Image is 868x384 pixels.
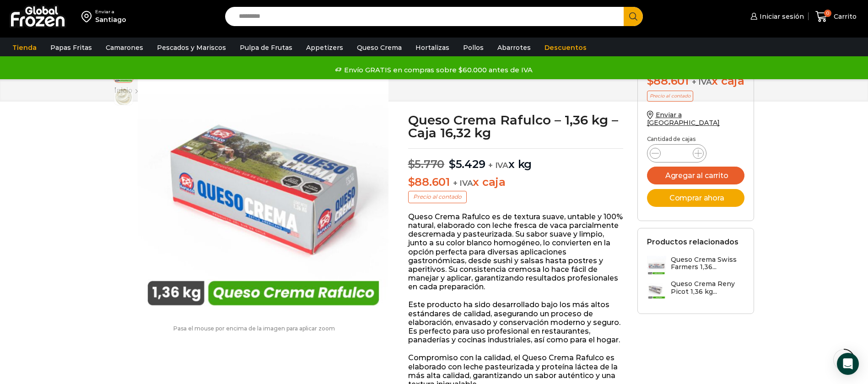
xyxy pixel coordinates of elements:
[8,39,41,56] a: Tienda
[408,157,445,171] bdi: 5.770
[408,300,624,344] p: Este producto ha sido desarrollado bajo los más altos estándares de calidad, asegurando un proces...
[671,280,745,296] h3: Queso Crema Reny Picot 1,36 kg...
[352,39,406,56] a: Queso Crema
[81,9,95,24] img: address-field-icon.svg
[458,39,488,56] a: Pollos
[235,39,297,56] a: Pulpa de Frutas
[647,74,654,87] span: $
[668,147,685,160] input: Product quantity
[647,74,689,87] bdi: 88.601
[408,175,450,189] bdi: 88.601
[813,6,859,27] a: 0 Carrito
[837,353,859,375] div: Open Intercom Messenger
[647,256,745,276] a: Queso Crema Swiss Farmers 1,36...
[647,91,693,102] p: Precio al contado
[493,39,535,56] a: Abarrotes
[647,238,739,246] h2: Productos relacionados
[411,39,454,56] a: Hortalizas
[95,9,126,15] div: Enviar a
[831,12,857,21] span: Carrito
[540,39,591,56] a: Descuentos
[449,157,485,171] bdi: 5.429
[408,176,624,189] p: x caja
[692,77,712,87] span: + IVA
[647,167,745,184] button: Agregar al carrito
[748,7,804,26] a: Iniciar sesión
[138,65,389,316] div: 1 / 2
[408,157,415,171] span: $
[647,75,745,88] div: x caja
[647,136,745,142] p: Cantidad de cajas
[114,325,394,332] p: Pasa el mouse por encima de la imagen para aplicar zoom
[408,175,415,189] span: $
[408,191,467,203] p: Precio al contado
[95,15,126,24] div: Santiago
[302,39,348,56] a: Appetizers
[824,10,831,17] span: 0
[138,65,389,316] img: queso-crema
[488,161,508,170] span: + IVA
[408,148,624,171] p: x kg
[453,178,473,188] span: + IVA
[152,39,231,56] a: Pescados y Mariscos
[114,88,133,106] span: queso-crema
[46,39,97,56] a: Papas Fritas
[647,280,745,300] a: Queso Crema Reny Picot 1,36 kg...
[624,7,643,26] button: Search button
[647,189,745,207] button: Comprar ahora
[757,12,804,21] span: Iniciar sesión
[101,39,148,56] a: Camarones
[647,111,720,127] a: Enviar a [GEOGRAPHIC_DATA]
[449,157,456,171] span: $
[671,256,745,271] h3: Queso Crema Swiss Farmers 1,36...
[408,114,624,139] h1: Queso Crema Rafulco – 1,36 kg – Caja 16,32 kg
[408,212,624,292] p: Queso Crema Rafulco es de textura suave, untable y 100% natural, elaborado con leche fresca de va...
